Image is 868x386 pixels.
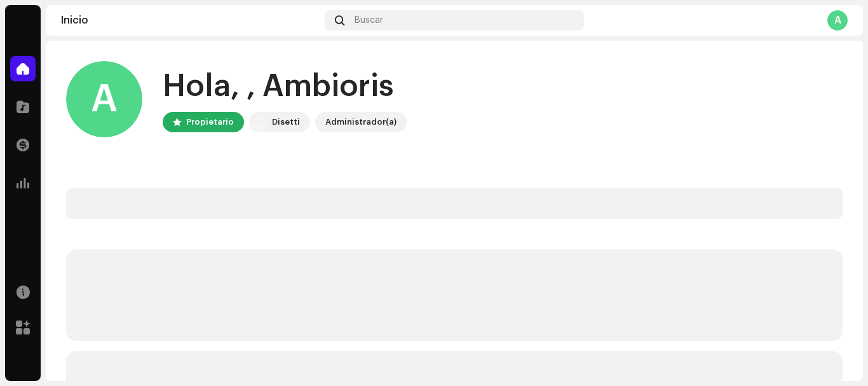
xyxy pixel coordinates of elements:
span: Buscar [355,15,383,25]
div: Hola, , Ambioris [163,66,407,107]
div: Propietario [186,114,234,130]
div: A [66,61,142,137]
div: Disetti [272,114,300,130]
div: A [827,10,848,31]
div: Inicio [61,15,320,25]
div: Administrador(a) [325,114,397,130]
img: 02a7c2d3-3c89-4098-b12f-2ff2945c95ee [252,114,267,130]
